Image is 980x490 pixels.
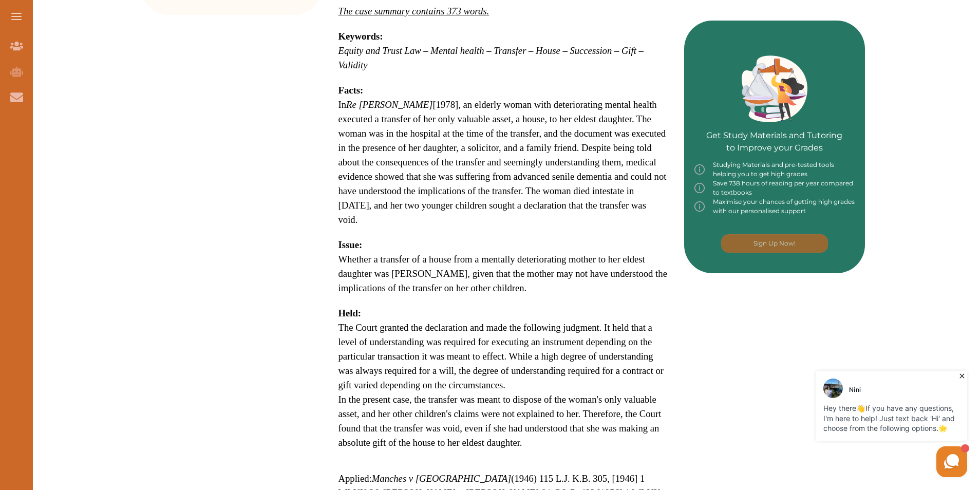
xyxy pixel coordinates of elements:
img: info-img [694,160,705,179]
em: Re [PERSON_NAME] [346,99,432,110]
strong: Held: [338,308,362,318]
em: Equity and Trust Law – Mental health – Transfer – House – Succession – Gift – Validity [338,45,644,70]
strong: Keywords: [338,31,383,42]
em: Manches v [GEOGRAPHIC_DATA] [372,473,512,484]
button: [object Object] [721,234,828,253]
div: Save 738 hours of reading per year compared to textbooks [694,179,855,197]
div: Maximise your chances of getting high grades with our personalised support [694,197,855,216]
iframe: HelpCrunch [733,368,970,480]
span: Whether a transfer of a house from a mentally deteriorating mother to her eldest daughter was [PE... [338,254,667,293]
em: The case summary contains 373 words. [338,6,489,16]
p: Sign Up Now! [753,239,796,248]
img: info-img [694,197,705,216]
span: The Court granted the declaration and made the following judgment. It held that a level of unders... [338,322,664,390]
strong: Facts: [338,85,364,96]
img: info-img [694,179,705,197]
img: Green card image [742,55,807,122]
p: Get Study Materials and Tutoring to Improve your Grades [706,101,842,154]
iframe: Reviews Badge Ribbon Widget [696,314,892,338]
strong: Issue: [338,239,363,250]
div: Studying Materials and pre-tested tools helping you to get high grades [694,160,855,179]
span: In [1978], an elderly woman with deteriorating mental health executed a transfer of her only valu... [338,99,667,225]
span: In the present case, the transfer was meant to dispose of the woman's only valuable asset, and he... [338,394,662,448]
